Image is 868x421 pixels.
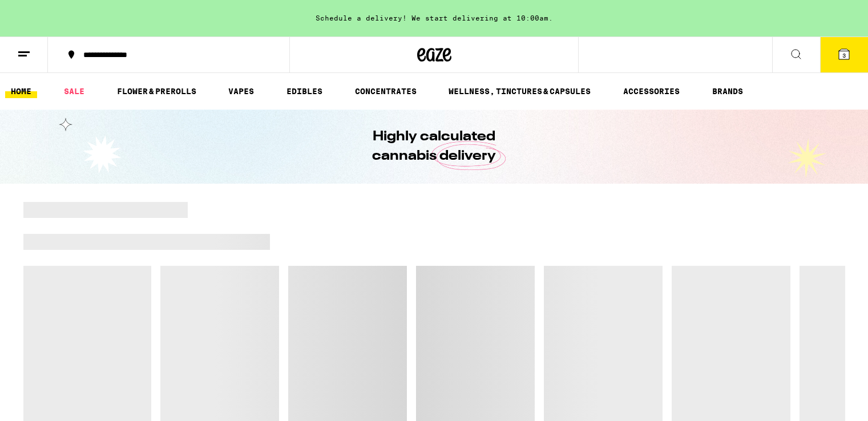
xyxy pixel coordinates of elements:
a: HOME [5,84,37,98]
button: 3 [820,37,868,72]
a: BRANDS [706,84,749,98]
a: ACCESSORIES [617,84,685,98]
span: 3 [842,52,846,59]
a: VAPES [223,84,260,98]
a: CONCENTRATES [349,84,422,98]
a: EDIBLES [281,84,328,98]
a: FLOWER & PREROLLS [111,84,202,98]
a: WELLNESS, TINCTURES & CAPSULES [443,84,596,98]
a: SALE [58,84,90,98]
h1: Highly calculated cannabis delivery [340,127,528,166]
